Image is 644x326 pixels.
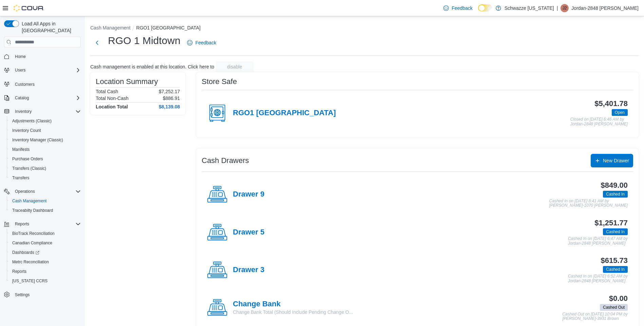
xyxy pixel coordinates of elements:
button: [US_STATE] CCRS [7,276,84,286]
span: Cashed In [606,229,625,235]
span: Home [15,54,26,59]
p: $886.91 [163,96,180,101]
span: Cashed In [603,266,628,273]
button: Inventory [12,107,34,116]
span: Adjustments (Classic) [10,117,81,125]
button: Reports [1,219,84,229]
button: Transfers (Classic) [7,164,84,173]
h4: Drawer 5 [233,228,264,237]
button: Inventory Count [7,126,84,135]
h1: RGO 1 Midtown [108,34,180,47]
span: Cashed In [606,266,625,272]
a: Metrc Reconciliation [10,258,52,266]
a: Settings [12,291,32,299]
span: New Drawer [603,157,629,164]
h3: $0.00 [609,294,628,303]
a: Customers [12,80,37,88]
a: Transfers (Classic) [10,164,49,172]
h3: $1,251.77 [594,219,628,227]
p: Change Bank Total (Should Include Pending Change O... [233,309,353,315]
button: Customers [1,79,84,89]
button: Home [1,52,84,61]
p: Cashed Out on [DATE] 10:04 PM by [PERSON_NAME]-3931 Brown [562,312,628,321]
h4: $8,139.08 [159,104,180,109]
span: Home [12,52,81,61]
span: Open [615,109,625,116]
button: Cash Management [90,25,130,30]
span: Cashed In [603,191,628,198]
button: Next [90,36,104,49]
a: Dashboards [10,248,42,257]
button: Purchase Orders [7,154,84,164]
a: Feedback [184,36,219,49]
a: Reports [10,267,29,276]
span: Reports [10,267,81,276]
span: Manifests [10,145,81,154]
nav: An example of EuiBreadcrumbs [90,24,639,33]
p: Cashed In on [DATE] 6:52 AM by Jordan-2848 [PERSON_NAME] [568,274,628,283]
h3: $849.00 [601,181,628,189]
span: Inventory Manager (Classic) [10,136,81,144]
h3: Store Safe [202,78,237,86]
span: J2 [563,4,567,12]
span: Metrc Reconciliation [12,259,49,265]
span: Washington CCRS [10,277,81,285]
button: Reports [12,220,32,228]
button: disable [216,61,254,72]
span: Catalog [15,95,29,101]
span: Customers [15,82,35,87]
a: [US_STATE] CCRS [10,277,50,285]
span: Open [612,109,628,116]
a: Canadian Compliance [10,239,55,247]
span: Load All Apps in [GEOGRAPHIC_DATA] [19,20,81,34]
h4: RGO1 [GEOGRAPHIC_DATA] [233,109,336,118]
span: Cashed In [603,228,628,235]
button: Cash Management [7,196,84,206]
span: Catalog [12,94,81,102]
button: Transfers [7,173,84,183]
button: Inventory [1,107,84,116]
p: Closed on [DATE] 6:46 AM by Jordan-2848 [PERSON_NAME] [570,117,628,126]
button: Inventory Manager (Classic) [7,135,84,145]
span: [US_STATE] CCRS [12,278,48,284]
span: Canadian Compliance [10,239,81,247]
a: Dashboards [7,248,84,257]
span: Operations [15,189,35,194]
nav: Complex example [4,49,81,317]
span: disable [227,63,242,70]
span: Cashed Out [603,304,625,310]
h3: $615.73 [601,257,628,265]
p: Schwazze [US_STATE] [504,4,554,12]
button: BioTrack Reconciliation [7,229,84,238]
button: Adjustments (Classic) [7,116,84,126]
a: BioTrack Reconciliation [10,229,57,238]
button: Manifests [7,145,84,154]
span: Feedback [195,39,216,46]
button: Metrc Reconciliation [7,257,84,267]
h4: Drawer 9 [233,190,264,199]
span: Dashboards [12,250,39,255]
img: Cova [14,5,44,12]
span: Purchase Orders [10,155,81,163]
span: Settings [12,290,81,299]
button: Users [1,65,84,75]
span: Canadian Compliance [12,240,52,246]
button: RGO1 [GEOGRAPHIC_DATA] [136,25,200,30]
p: $7,252.17 [159,89,180,94]
div: Jordan-2848 Garcia [560,4,569,12]
a: Home [12,53,29,61]
button: New Drawer [591,154,633,167]
a: Manifests [10,145,32,154]
button: Settings [1,290,84,300]
button: Catalog [12,94,32,102]
span: Inventory Manager (Classic) [12,137,63,143]
p: Cashed In on [DATE] 6:47 AM by Jordan-2848 [PERSON_NAME] [568,237,628,246]
span: Feedback [452,5,472,12]
span: Cashed Out [600,304,628,311]
button: Users [12,66,28,74]
button: Reports [7,267,84,276]
span: Transfers (Classic) [12,166,46,171]
a: Feedback [441,1,475,15]
span: Reports [12,220,81,228]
